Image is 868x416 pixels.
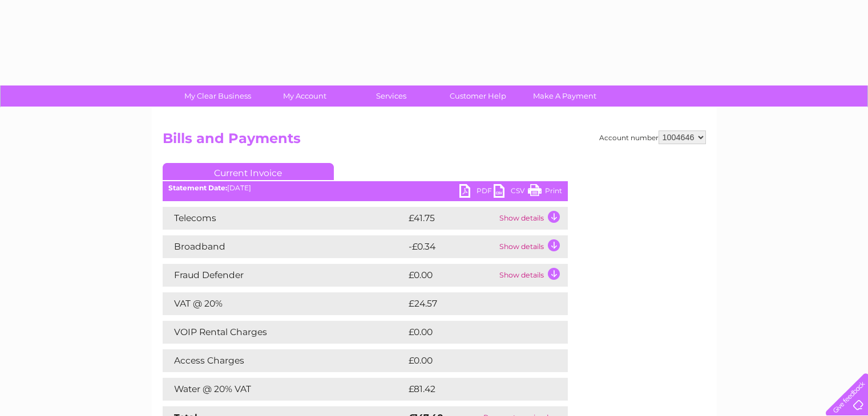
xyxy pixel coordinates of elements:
[406,349,542,372] td: £0.00
[496,207,568,230] td: Show details
[406,207,496,230] td: £41.75
[163,207,406,230] td: Telecoms
[163,163,334,180] a: Current Invoice
[406,321,542,344] td: £0.00
[163,378,406,401] td: Water @ 20% VAT
[496,264,568,287] td: Show details
[494,184,528,201] a: CSV
[163,184,568,192] div: [DATE]
[406,264,496,287] td: £0.00
[163,349,406,372] td: Access Charges
[459,184,494,201] a: PDF
[163,321,406,344] td: VOIP Rental Charges
[406,292,544,315] td: £24.57
[163,264,406,287] td: Fraud Defender
[171,85,265,107] a: My Clear Business
[163,235,406,258] td: Broadband
[406,378,544,401] td: £81.42
[168,183,227,192] b: Statement Date:
[257,85,352,107] a: My Account
[163,130,706,152] h2: Bills and Payments
[163,292,406,315] td: VAT @ 20%
[496,235,568,258] td: Show details
[518,85,612,107] a: Make A Payment
[431,85,525,107] a: Customer Help
[528,184,562,201] a: Print
[406,235,496,258] td: -£0.34
[344,85,438,107] a: Services
[599,130,706,144] div: Account number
